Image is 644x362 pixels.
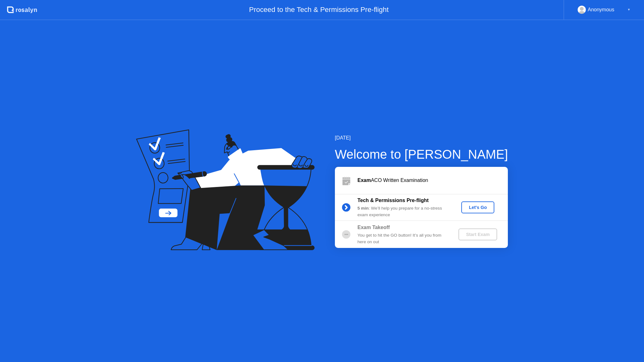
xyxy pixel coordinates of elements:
[627,6,630,14] div: ▼
[358,205,448,218] div: : We’ll help you prepare for a no-stress exam experience
[588,6,614,14] div: Anonymous
[358,232,448,245] div: You get to hit the GO button! It’s all you from here on out
[358,198,429,203] b: Tech & Permissions Pre-flight
[335,134,508,142] div: [DATE]
[335,145,508,164] div: Welcome to [PERSON_NAME]
[358,206,369,211] b: 5 min
[461,232,495,237] div: Start Exam
[458,228,497,240] button: Start Exam
[358,177,508,184] div: ACO Written Examination
[358,178,371,183] b: Exam
[358,225,390,230] b: Exam Takeoff
[464,205,492,210] div: Let's Go
[461,201,494,213] button: Let's Go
